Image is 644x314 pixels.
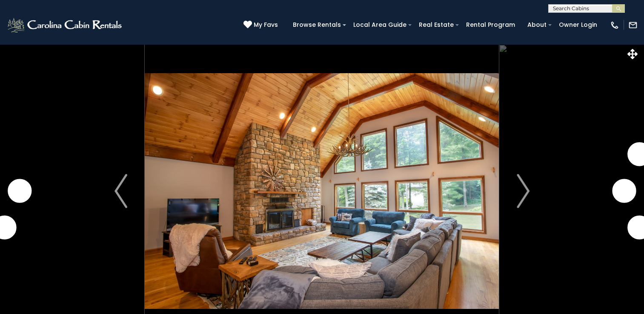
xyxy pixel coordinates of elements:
span: My Favs [254,20,278,29]
a: Real Estate [415,18,458,31]
a: Local Area Guide [349,18,411,31]
img: phone-regular-white.png [610,20,619,30]
img: mail-regular-white.png [628,20,638,30]
img: White-1-2.png [6,17,124,34]
a: Browse Rentals [289,18,345,31]
img: arrow [114,174,127,208]
a: Owner Login [555,18,601,31]
img: arrow [517,174,530,208]
a: About [523,18,551,31]
a: My Favs [243,20,280,30]
a: Rental Program [462,18,519,31]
